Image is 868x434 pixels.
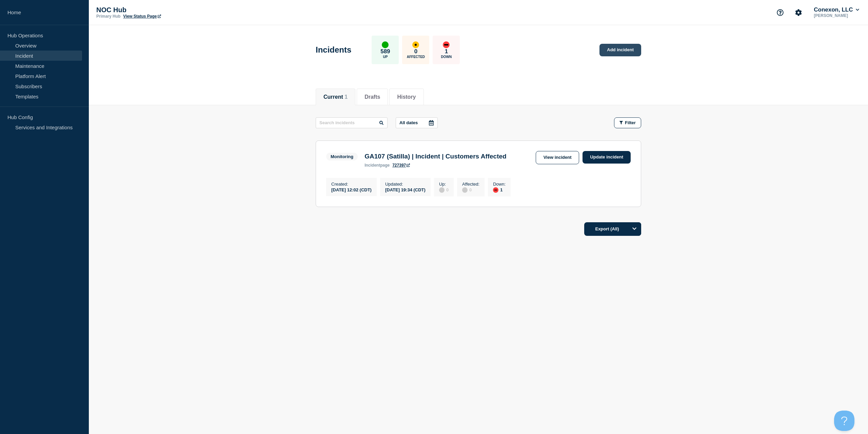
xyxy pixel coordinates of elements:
span: incident [364,163,380,168]
button: History [397,94,416,100]
div: 0 [462,187,479,193]
p: Affected : [462,182,479,187]
span: Filter [625,120,636,125]
p: page [364,163,390,168]
p: Created : [331,182,372,187]
button: All dates [396,117,438,128]
input: Search incidents [316,117,388,128]
div: disabled [439,187,445,193]
h3: GA107 (Satilla) | Incident | Customers Affected [364,153,507,160]
button: Account settings [791,5,806,20]
p: 0 [414,48,417,55]
button: Options [628,222,641,236]
p: Up : [439,182,449,187]
p: Primary Hub [96,14,120,19]
iframe: Help Scout Beacon - Open [834,411,854,431]
button: Drafts [364,94,380,100]
div: affected [412,41,419,48]
p: Up [383,55,388,59]
p: Updated : [385,182,426,187]
button: Support [773,5,787,20]
p: [PERSON_NAME] [812,13,861,18]
p: Down [441,55,452,59]
div: down [493,187,498,193]
div: disabled [462,187,468,193]
a: View incident [536,151,579,164]
p: NOC Hub [96,6,232,14]
div: down [443,41,450,48]
a: Update incident [583,151,631,164]
h1: Incidents [316,45,351,55]
a: 727397 [392,163,410,168]
p: Affected [407,55,425,59]
div: [DATE] 12:02 (CDT) [331,187,372,192]
div: 1 [493,187,506,193]
p: 589 [380,48,390,55]
span: 1 [344,94,348,100]
div: 0 [439,187,449,193]
div: up [382,41,389,48]
a: Add incident [599,44,641,56]
button: Conexon, LLC [812,6,861,13]
button: Export (All) [584,222,641,236]
p: 1 [445,48,448,55]
button: Current 1 [323,94,348,100]
span: Monitoring [326,153,358,161]
button: Filter [614,117,641,128]
a: View Status Page [123,14,161,19]
p: Down : [493,182,506,187]
p: All dates [399,120,418,125]
div: [DATE] 19:34 (CDT) [385,187,426,192]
